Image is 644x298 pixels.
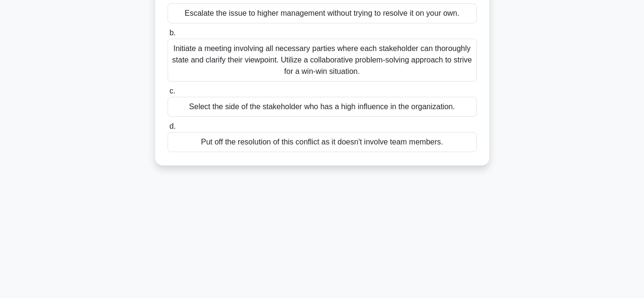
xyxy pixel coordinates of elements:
[169,29,176,37] span: b.
[168,39,477,82] div: Initiate a meeting involving all necessary parties where each stakeholder can thoroughly state an...
[169,87,175,95] span: c.
[168,132,477,152] div: Put off the resolution of this conflict as it doesn't involve team members.
[169,122,176,130] span: d.
[168,3,477,23] div: Escalate the issue to higher management without trying to resolve it on your own.
[168,97,477,117] div: Select the side of the stakeholder who has a high influence in the organization.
